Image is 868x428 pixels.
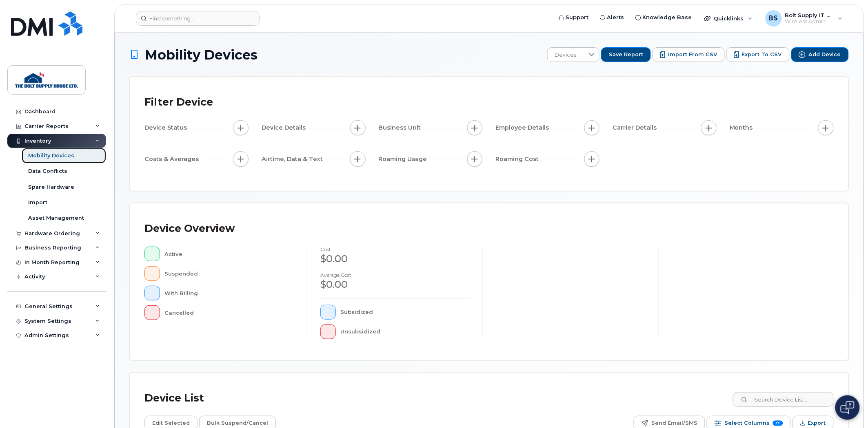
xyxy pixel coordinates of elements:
div: $0.00 [320,278,469,291]
img: Open chat [841,401,855,414]
span: Export to CSV [742,51,782,58]
div: With Billing [165,286,294,300]
span: Import from CSV [668,51,717,58]
span: Devices [548,48,584,62]
span: Roaming Usage [379,155,430,163]
div: $0.00 [320,252,469,266]
span: 12 [773,421,783,426]
div: Filter Device [144,92,213,113]
span: Roaming Cost [495,155,541,163]
div: Unsubsidized [341,324,470,339]
div: Device Overview [144,218,235,239]
div: Device List [144,388,204,409]
h4: cost [320,247,469,252]
button: Export to CSV [726,47,790,62]
button: Add Device [791,47,849,62]
span: Add Device [809,51,841,58]
div: Subsidized [341,305,470,320]
span: Save Report [609,51,643,58]
span: Device Details [262,124,308,132]
button: Import from CSV [653,47,725,62]
div: Active [165,247,294,261]
span: Carrier Details [613,124,659,132]
span: Employee Details [495,124,551,132]
span: Business Unit [379,124,424,132]
span: Months [730,124,755,132]
span: Device Status [144,124,189,132]
input: Search Device List ... [733,392,834,407]
h4: Average cost [320,272,469,278]
div: Suspended [165,266,294,281]
div: Cancelled [165,305,294,320]
button: Save Report [601,47,651,62]
span: Costs & Averages [144,155,201,163]
span: Mobility Devices [145,48,258,62]
span: Airtime, Data & Text [262,155,325,163]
